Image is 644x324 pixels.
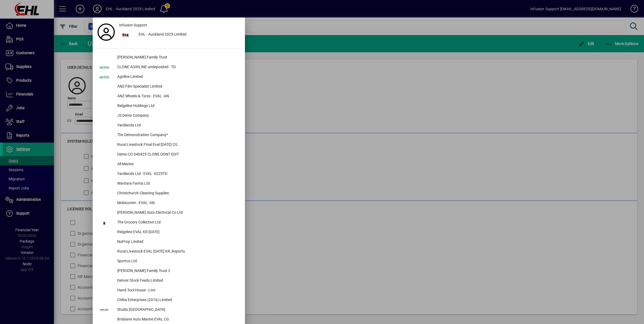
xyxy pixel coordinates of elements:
[95,92,242,101] button: ANZ Wheels & Tyres - EVAL -AN
[113,305,242,315] div: Studio [GEOGRAPHIC_DATA]
[95,130,242,140] button: The Demonstration Company*
[95,286,242,295] button: Hand Tool House - Live
[95,82,242,92] button: ANZ Film Specialist Limited
[113,286,242,295] div: Hand Tool House - Live
[113,92,242,101] div: ANZ Wheels & Tyres - EVAL -AN
[117,20,242,30] a: Infusion Support
[95,72,242,82] button: Agriline Limited
[113,295,242,305] div: Chiba Enterprises (2016) Limited
[113,101,242,111] div: Ridgeline Holdings Ltd
[113,237,242,247] div: NuProp Limited
[95,121,242,130] button: Yardlands Ltd
[95,53,242,63] button: [PERSON_NAME] Family Trust
[113,208,242,218] div: [PERSON_NAME] Auto Electrical Co Ltd
[113,121,242,130] div: Yardlands Ltd
[113,150,242,160] div: Demo CO 040425 CLONE DONT EDIT
[113,169,242,179] div: Yardlands Ltd - EVAL -0225TD
[113,247,242,257] div: Rural Livestock EVAL [DATE] KR_Reports
[95,63,242,72] button: CLONE AGRILINE undeposited - TD
[117,30,242,40] button: EHL - Auckland 2025 Limited
[134,30,242,40] div: EHL - Auckland 2025 Limited
[95,101,242,111] button: Ridgeline Holdings Ltd
[95,140,242,150] button: Rural Livestock FInal Eval [DATE] CG
[113,53,242,63] div: [PERSON_NAME] Family Trust
[113,63,242,72] div: CLONE AGRILINE undeposited - TD
[95,305,242,315] button: Studio [GEOGRAPHIC_DATA]
[113,82,242,92] div: ANZ Film Specialist Limited
[113,111,242,121] div: JS Demo Company
[95,179,242,189] button: Wantara Farms Ltd
[113,257,242,266] div: Sportco Ltd
[113,276,242,286] div: Denver Stock Feeds Limited
[113,130,242,140] div: The Demonstration Company*
[95,228,242,237] button: Ridgeline EVAL KR [DATE]
[95,27,117,37] a: Profile
[95,160,242,169] button: All Marine
[95,208,242,218] button: [PERSON_NAME] Auto Electrical Co Ltd
[113,160,242,169] div: All Marine
[113,140,242,150] div: Rural Livestock FInal Eval [DATE] CG
[113,266,242,276] div: [PERSON_NAME] Family Trust 2
[113,189,242,198] div: Christchurch Cleaning Supplies
[113,198,242,208] div: Mobicomm - EVAL -AN
[95,237,242,247] button: NuProp Limited
[113,228,242,237] div: Ridgeline EVAL KR [DATE]
[95,198,242,208] button: Mobicomm - EVAL -AN
[113,218,242,228] div: The Grocery Collective Ltd
[95,266,242,276] button: [PERSON_NAME] Family Trust 2
[113,179,242,189] div: Wantara Farms Ltd
[95,150,242,160] button: Demo CO 040425 CLONE DONT EDIT
[95,247,242,257] button: Rural Livestock EVAL [DATE] KR_Reports
[119,22,147,28] span: Infusion Support
[95,295,242,305] button: Chiba Enterprises (2016) Limited
[95,276,242,286] button: Denver Stock Feeds Limited
[95,169,242,179] button: Yardlands Ltd - EVAL -0225TD
[95,257,242,266] button: Sportco Ltd
[95,111,242,121] button: JS Demo Company
[113,72,242,82] div: Agriline Limited
[95,189,242,198] button: Christchurch Cleaning Supplies
[95,218,242,228] button: The Grocery Collective Ltd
